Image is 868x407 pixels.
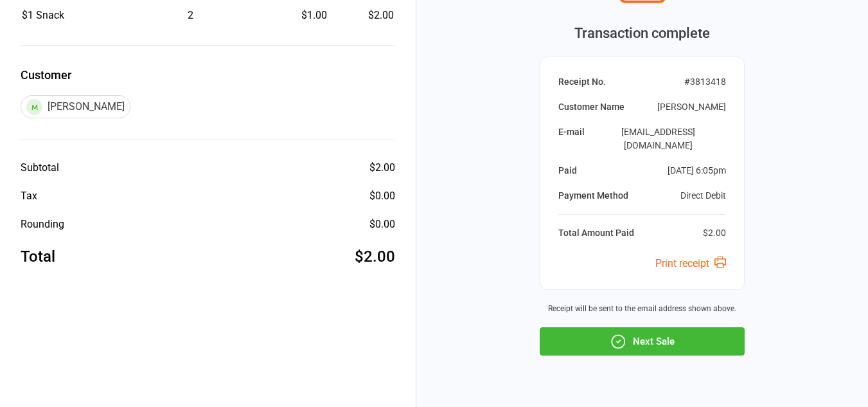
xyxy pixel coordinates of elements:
[558,100,624,114] div: Customer Name
[703,226,726,240] div: $2.00
[369,217,395,232] div: $0.00
[21,217,64,232] div: Rounding
[680,189,726,203] div: Direct Debit
[558,125,585,152] div: E-mail
[123,8,259,23] div: 2
[540,23,745,44] div: Transaction complete
[657,100,726,114] div: [PERSON_NAME]
[260,8,327,23] div: $1.00
[355,245,395,268] div: $2.00
[558,189,628,203] div: Payment Method
[369,188,395,204] div: $0.00
[590,125,726,152] div: [EMAIL_ADDRESS][DOMAIN_NAME]
[668,164,726,177] div: [DATE] 6:05pm
[21,95,130,118] div: [PERSON_NAME]
[369,160,395,176] div: $2.00
[22,9,64,21] span: $1 Snack
[558,164,577,177] div: Paid
[558,75,606,89] div: Receipt No.
[332,8,394,23] td: $2.00
[655,257,726,269] a: Print receipt
[21,160,59,176] div: Subtotal
[558,226,634,240] div: Total Amount Paid
[540,303,745,314] div: Receipt will be sent to the email address shown above.
[21,245,55,268] div: Total
[540,327,745,356] button: Next Sale
[684,75,726,89] div: # 3813418
[21,188,37,204] div: Tax
[21,66,395,84] label: Customer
